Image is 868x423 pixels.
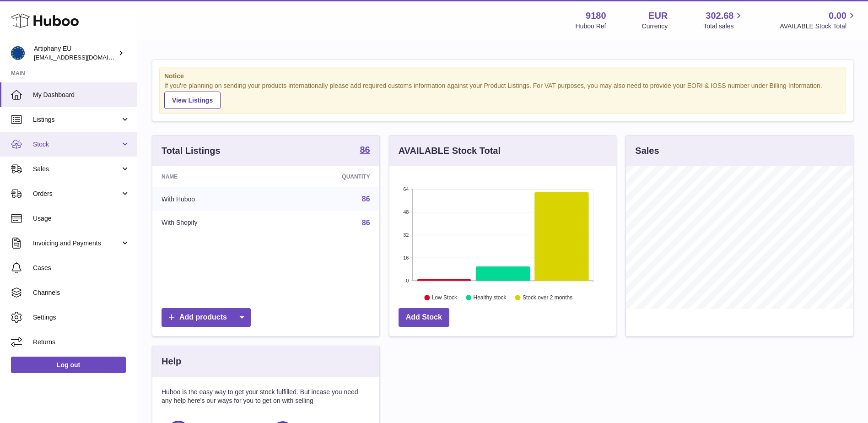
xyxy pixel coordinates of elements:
strong: EUR [648,10,668,22]
a: Add Stock [399,308,449,327]
text: Stock over 2 months [523,294,572,301]
img: internalAdmin-9180@internal.huboo.com [11,46,25,60]
span: Channels [33,288,130,297]
h3: Total Listings [162,145,221,157]
div: If you're planning on sending your products internationally please add required customs informati... [164,81,841,109]
a: Add products [162,308,251,327]
text: 16 [403,255,409,260]
th: Name [152,166,275,187]
span: Stock [33,140,120,149]
text: Low Stock [432,294,458,301]
text: 64 [403,186,409,192]
td: With Huboo [152,187,275,211]
th: Quantity [275,166,379,187]
td: With Shopify [152,211,275,235]
span: Listings [33,115,120,124]
span: Cases [33,264,130,272]
div: Huboo Ref [576,22,606,31]
h3: Sales [635,145,659,157]
span: 302.68 [706,10,733,22]
span: My Dashboard [33,91,130,99]
text: 0 [406,278,409,283]
span: Returns [33,338,130,347]
span: Sales [33,165,120,174]
a: 86 [362,219,370,227]
div: Currency [642,22,668,31]
span: 0.00 [829,10,846,22]
a: 86 [360,145,370,156]
div: Artiphany EU [34,44,116,62]
span: [EMAIL_ADDRESS][DOMAIN_NAME] [34,54,135,61]
span: Orders [33,190,120,198]
a: Log out [11,357,126,373]
a: 302.68 Total sales [703,10,744,31]
a: 0.00 AVAILABLE Stock Total [780,10,857,31]
text: 32 [403,232,409,238]
h3: AVAILABLE Stock Total [399,145,501,157]
span: Total sales [703,22,744,31]
span: Settings [33,313,130,322]
a: View Listings [164,92,221,109]
span: Invoicing and Payments [33,239,120,248]
h3: Help [162,355,181,368]
a: 86 [362,195,370,203]
span: Usage [33,214,130,223]
p: Huboo is the easy way to get your stock fulfilled. But incase you need any help here's our ways f... [162,388,370,405]
text: Healthy stock [473,294,507,301]
strong: 9180 [586,10,606,22]
strong: 86 [360,145,370,154]
strong: Notice [164,72,841,81]
text: 48 [403,209,409,215]
span: AVAILABLE Stock Total [780,22,857,31]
